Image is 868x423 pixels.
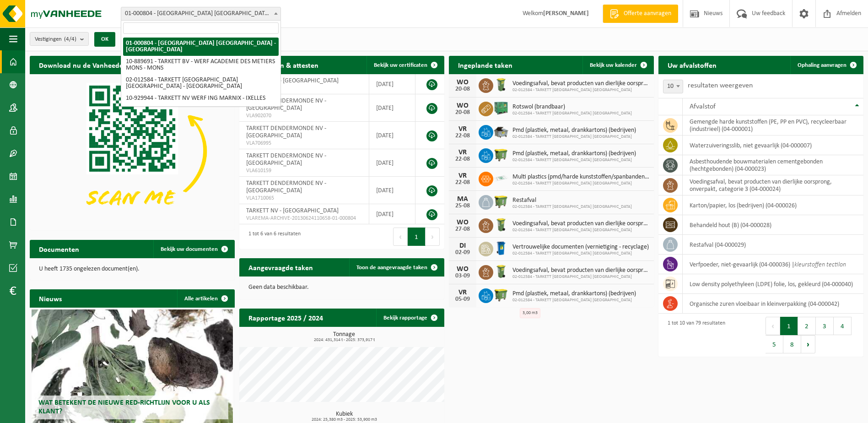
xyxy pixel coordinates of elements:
td: organische zuren vloeibaar in kleinverpakking (04-000042) [683,294,863,314]
h2: Nieuws [30,289,71,307]
h2: Ingeplande taken [449,56,522,74]
span: Pmd (plastiek, metaal, drankkartons) (bedrijven) [512,127,636,134]
button: Previous [393,228,408,246]
td: karton/papier, los (bedrijven) (04-000026) [683,195,863,215]
span: Voedingsafval, bevat producten van dierlijke oorsprong, onverpakt, categorie 3 [512,267,649,274]
span: 02-012584 - TARKETT [GEOGRAPHIC_DATA] [GEOGRAPHIC_DATA] [512,228,649,233]
span: Voedingsafval, bevat producten van dierlijke oorsprong, onverpakt, categorie 3 [512,220,649,228]
div: 03-09 [453,273,472,279]
a: Alle artikelen [177,289,234,308]
div: 22-08 [453,156,472,163]
a: Offerte aanvragen [603,5,678,23]
span: VLA706995 [246,140,362,147]
img: WB-1100-HPE-GN-50 [493,194,509,209]
td: voedingsafval, bevat producten van dierlijke oorsprong, onverpakt, categorie 3 (04-000024) [683,175,863,195]
img: WB-0140-HPE-GN-50 [493,217,509,233]
div: WO [453,219,472,226]
span: 02-012584 - TARKETT [GEOGRAPHIC_DATA] [GEOGRAPHIC_DATA] [512,204,632,210]
span: RED25003805 [246,85,362,92]
button: 5 [766,335,783,353]
div: 22-08 [453,133,472,139]
div: 1 tot 10 van 79 resultaten [663,316,725,354]
h3: Tonnage [244,331,444,342]
span: 10 [663,80,683,93]
button: 4 [834,317,852,335]
div: WO [453,102,472,109]
td: [DATE] [369,177,415,204]
td: asbesthoudende bouwmaterialen cementgebonden (hechtgebonden) (04-000023) [683,155,863,175]
td: [DATE] [369,74,415,94]
img: WB-0140-HPE-GN-50 [493,77,509,92]
div: 05-09 [453,296,472,303]
button: OK [94,32,115,47]
img: WB-0240-HPE-BE-09 [493,240,509,256]
td: [DATE] [369,149,415,177]
button: Next [426,228,440,246]
span: 2024: 25,380 m3 - 2025: 53,900 m3 [244,418,444,422]
img: WB-1100-HPE-GN-50 [493,287,509,303]
span: Vertrouwelijke documenten (vernietiging - recyclage) [512,244,649,251]
span: 02-012584 - TARKETT [GEOGRAPHIC_DATA] [GEOGRAPHIC_DATA] [512,157,636,163]
button: Previous [766,317,780,335]
span: 02-012584 - TARKETT [GEOGRAPHIC_DATA] [GEOGRAPHIC_DATA] [512,87,649,93]
td: [DATE] [369,204,415,224]
p: Geen data beschikbaar. [248,284,435,291]
td: [DATE] [369,122,415,149]
span: Vestigingen [35,33,76,46]
button: 1 [780,317,798,335]
span: Bekijk uw kalender [590,62,637,68]
label: resultaten weergeven [688,82,753,89]
span: 02-012584 - TARKETT [GEOGRAPHIC_DATA] [GEOGRAPHIC_DATA] [512,298,636,303]
span: VLA610159 [246,167,362,174]
div: VR [453,289,472,296]
span: Toon de aangevraagde taken [356,265,427,271]
div: VR [453,125,472,133]
div: 20-08 [453,86,472,92]
td: low density polyethyleen (LDPE) folie, los, gekleurd (04-000040) [683,274,863,294]
h2: Aangevraagde taken [239,258,322,276]
td: restafval (04-000029) [683,235,863,255]
button: 1 [408,228,426,246]
span: 02-012584 - TARKETT [GEOGRAPHIC_DATA] [GEOGRAPHIC_DATA] [512,134,636,140]
h2: Documenten [30,240,88,258]
a: Bekijk uw certificaten [367,56,443,74]
div: VR [453,172,472,179]
span: 02-012584 - TARKETT [GEOGRAPHIC_DATA] [GEOGRAPHIC_DATA] [512,111,632,116]
td: [DATE] [369,94,415,122]
div: MA [453,195,472,203]
td: verfpoeder, niet-gevaarlijk (04-000036) | [683,255,863,274]
span: VLA902070 [246,112,362,119]
span: VLAREMA-ARCHIVE-20130624110658-01-000804 [246,215,362,222]
li: 10-929944 - TARKETT NV WERF ING MARNIX - IXELLES [123,92,279,104]
span: 10 [663,80,683,93]
span: TARKETT DENDERMONDE NV - [GEOGRAPHIC_DATA] [246,180,326,194]
div: 22-08 [453,179,472,186]
div: WO [453,79,472,86]
div: 1 tot 6 van 6 resultaten [244,227,301,247]
td: behandeld hout (B) (04-000028) [683,215,863,235]
span: Afvalstof [690,103,716,110]
span: 02-012584 - TARKETT [GEOGRAPHIC_DATA] [GEOGRAPHIC_DATA] [512,181,649,186]
strong: [PERSON_NAME] [543,10,589,17]
img: LP-SK-00500-LPE-16 [493,170,509,186]
h3: Kubiek [244,411,444,422]
img: Download de VHEPlus App [30,74,235,228]
div: 27-08 [453,226,472,233]
img: PB-HB-1400-HPE-GN-01 [493,100,509,116]
h2: Certificaten & attesten [239,56,328,74]
span: TARKETT DENDERMONDE NV - [GEOGRAPHIC_DATA] [246,125,326,139]
span: VLA1710065 [246,195,362,202]
h2: Rapportage 2025 / 2024 [239,309,332,326]
button: Vestigingen(4/4) [30,32,89,46]
div: 20-08 [453,109,472,116]
button: Next [801,335,815,353]
span: Rotswol (brandbaar) [512,103,632,111]
h2: Download nu de Vanheede+ app! [30,56,152,74]
span: Bekijk uw certificaten [374,62,427,68]
a: Bekijk uw documenten [153,240,234,258]
span: Pmd (plastiek, metaal, drankkartons) (bedrijven) [512,150,636,157]
i: kleurstoffen tectilon [794,261,846,268]
span: Voedingsafval, bevat producten van dierlijke oorsprong, onverpakt, categorie 3 [512,80,649,87]
span: TARKETT NV - [GEOGRAPHIC_DATA] [246,207,339,214]
span: TARKETT NV - [GEOGRAPHIC_DATA] [246,77,339,84]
